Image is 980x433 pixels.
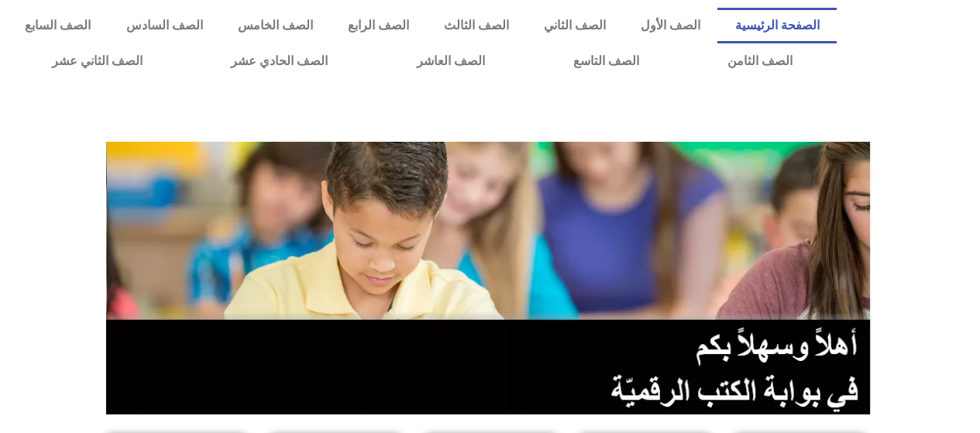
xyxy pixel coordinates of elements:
a: الصف العاشر [373,43,529,79]
a: الصف السادس [108,8,220,43]
a: الصف التاسع [529,43,683,79]
a: الصف الثاني [526,8,623,43]
a: الصفحة الرئيسية [717,8,837,43]
a: الصف الثامن [683,43,837,79]
a: الصف الأول [623,8,717,43]
a: الصف الثاني عشر [8,43,187,79]
a: الصف الحادي عشر [187,43,372,79]
a: الصف الخامس [220,8,330,43]
a: الصف الرابع [330,8,426,43]
a: الصف السابع [8,8,108,43]
a: الصف الثالث [426,8,526,43]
